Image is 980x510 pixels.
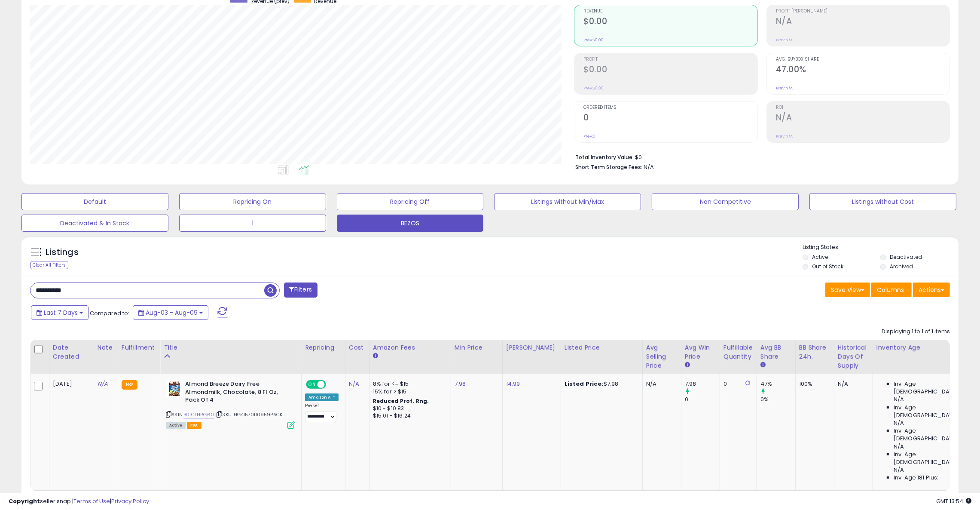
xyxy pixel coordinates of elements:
[284,283,318,298] button: Filters
[644,163,654,171] span: N/A
[913,283,950,297] button: Actions
[776,113,949,124] h2: N/A
[373,397,429,405] b: Reduced Prof. Rng.
[890,253,922,261] label: Deactivated
[894,404,972,419] span: Inv. Age [DEMOGRAPHIC_DATA]:
[583,37,604,43] small: Prev: $0.00
[575,151,943,162] li: $0
[166,422,186,429] span: All listings currently available for purchase on Amazon
[9,497,40,505] strong: Copyright
[215,411,284,418] span: | SKU: HG41570110959PACK1
[724,380,750,388] div: 0
[122,343,156,352] div: Fulfillment
[760,380,795,388] div: 47%
[90,309,129,317] span: Compared to:
[166,380,183,397] img: 51QcHfC+LbL._SL40_.jpg
[776,134,793,139] small: Prev: N/A
[305,403,339,422] div: Preset:
[565,380,636,388] div: $7.98
[349,380,359,388] a: N/A
[133,305,208,320] button: Aug-03 - Aug-09
[799,343,830,361] div: BB Share 24h.
[31,305,89,320] button: Last 7 Days
[337,193,484,210] button: Repricing Off
[373,352,378,360] small: Amazon Fees.
[776,57,949,62] span: Avg. Buybox Share
[305,343,342,352] div: Repricing
[685,343,716,361] div: Avg Win Price
[506,343,557,352] div: [PERSON_NAME]
[307,381,318,388] span: ON
[122,380,137,390] small: FBA
[890,263,913,270] label: Archived
[9,498,149,506] div: seller snap | |
[373,380,444,388] div: 8% for <= $15
[506,380,520,388] a: 14.99
[760,396,795,403] div: 0%
[724,343,753,361] div: Fulfillable Quantity
[871,283,912,297] button: Columns
[583,105,757,110] span: Ordered Items
[166,380,295,428] div: ASIN:
[685,396,720,403] div: 0
[894,451,972,466] span: Inv. Age [DEMOGRAPHIC_DATA]-180:
[44,308,78,317] span: Last 7 Days
[894,419,904,427] span: N/A
[21,215,168,232] button: Deactivated & In Stock
[894,380,972,396] span: Inv. Age [DEMOGRAPHIC_DATA]:
[799,380,827,388] div: 100%
[583,113,757,124] h2: 0
[825,283,870,297] button: Save View
[373,405,444,412] div: $10 - $10.83
[876,343,975,352] div: Inventory Age
[776,9,949,14] span: Profit [PERSON_NAME]
[877,286,904,294] span: Columns
[803,243,959,252] p: Listing States:
[98,380,108,388] a: N/A
[760,361,766,369] small: Avg BB Share.
[494,193,641,210] button: Listings without Min/Max
[838,343,869,370] div: Historical Days Of Supply
[46,246,79,258] h5: Listings
[776,65,949,76] h2: 47.00%
[30,261,68,269] div: Clear All Filters
[685,380,720,388] div: 7.98
[583,86,604,91] small: Prev: $0.00
[894,443,904,451] span: N/A
[646,380,675,388] div: N/A
[185,380,290,406] b: Almond Breeze Dairy Free Almondmilk, Chocolate, 8 Fl Oz, Pack Of 4
[894,474,939,482] span: Inv. Age 181 Plus:
[575,154,634,161] b: Total Inventory Value:
[73,497,110,505] a: Terms of Use
[760,343,792,361] div: Avg BB Share
[583,57,757,62] span: Profit
[349,343,366,352] div: Cost
[325,381,339,388] span: OFF
[809,193,956,210] button: Listings without Cost
[776,16,949,28] h2: N/A
[685,361,690,369] small: Avg Win Price.
[565,380,604,388] b: Listed Price:
[53,343,90,361] div: Date Created
[894,466,904,474] span: N/A
[373,343,447,352] div: Amazon Fees
[583,134,595,139] small: Prev: 0
[187,422,201,429] span: FBA
[894,396,904,403] span: N/A
[583,65,757,76] h2: $0.00
[179,215,326,232] button: 1
[936,497,971,505] span: 2025-08-18 13:54 GMT
[179,193,326,210] button: Repricing On
[373,388,444,396] div: 15% for > $15
[776,105,949,110] span: ROI
[652,193,799,210] button: Non Competitive
[812,263,843,270] label: Out of Stock
[337,215,484,232] button: BEZOS
[882,328,950,336] div: Displaying 1 to 1 of 1 items
[812,253,828,261] label: Active
[583,16,757,28] h2: $0.00
[455,380,466,388] a: 7.98
[583,9,757,14] span: Revenue
[776,86,793,91] small: Prev: N/A
[53,380,87,388] div: [DATE]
